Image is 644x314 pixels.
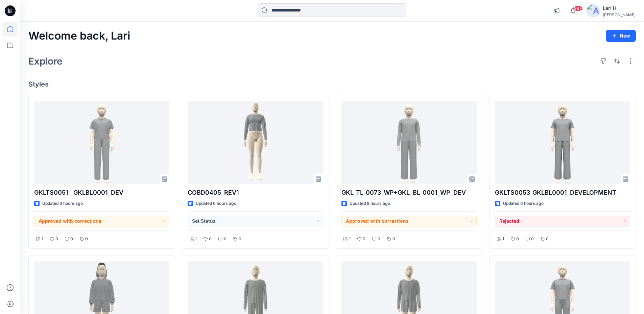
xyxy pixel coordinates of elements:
div: Lari H [603,4,636,12]
p: Updated 8 hours ago [503,200,544,207]
p: 0 [70,236,73,243]
p: 0 [209,236,212,243]
a: GKL_TL_0073_WP+GKL_BL_0001_WP_DEV [341,101,477,184]
p: Updated 8 hours ago [350,200,390,207]
p: GKLTS0053_GKLBL0001_DEVELOPMENT [495,188,630,197]
p: 0 [239,236,241,243]
p: 0 [224,236,226,243]
p: Updated 3 hours ago [42,200,83,207]
p: GKLTS0051__GKLBL0001_DEV [34,188,169,197]
a: COBD0405_REV1 [188,101,323,184]
p: 0 [55,236,58,243]
p: 0 [85,236,88,243]
p: 0 [531,236,534,243]
p: 1 [195,236,197,243]
div: [PERSON_NAME] [603,12,636,17]
p: 0 [546,236,549,243]
p: Updated 6 hours ago [196,200,236,207]
p: COBD0405_REV1 [188,188,323,197]
img: avatar [587,4,600,18]
p: 0 [363,236,365,243]
h4: Styles [28,80,636,88]
p: 0 [378,236,380,243]
p: 1 [349,236,351,243]
p: 0 [516,236,519,243]
h2: Explore [28,56,63,67]
a: GKLTS0053_GKLBL0001_DEVELOPMENT [495,101,630,184]
p: 0 [392,236,395,243]
a: GKLTS0051__GKLBL0001_DEV [34,101,169,184]
h2: Welcome back, Lari [28,30,130,42]
p: 1 [42,236,43,243]
p: GKL_TL_0073_WP+GKL_BL_0001_WP_DEV [341,188,477,197]
p: 1 [502,236,504,243]
button: New [606,30,636,42]
span: 99+ [573,6,583,11]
